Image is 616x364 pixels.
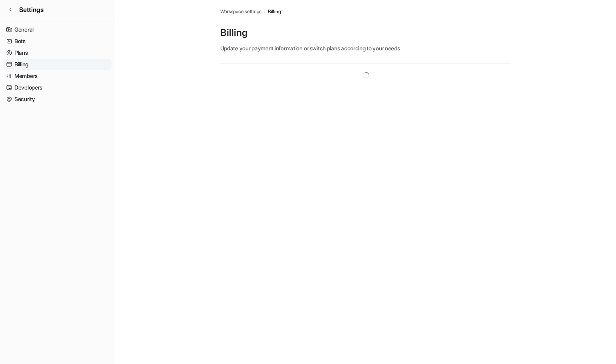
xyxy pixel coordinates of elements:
[3,70,112,82] a: Members
[220,44,511,52] p: Update your payment information or switch plans according to your needs
[3,36,112,47] a: Bots
[19,5,44,14] span: Settings
[3,93,112,105] a: Security
[220,8,262,15] a: Workspace settings
[3,24,112,35] a: General
[3,59,112,70] a: Billing
[220,26,511,39] p: Billing
[268,8,281,15] a: Billing
[3,82,112,93] a: Developers
[264,8,265,15] span: /
[3,47,112,58] a: Plans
